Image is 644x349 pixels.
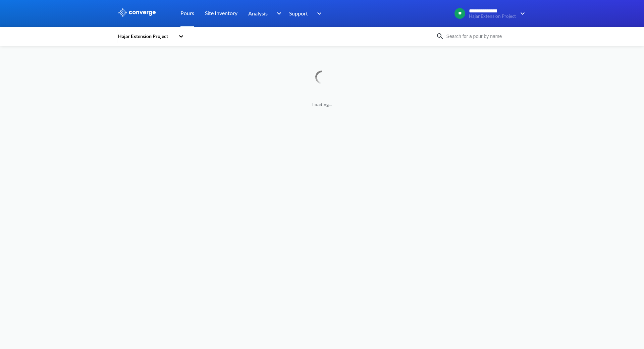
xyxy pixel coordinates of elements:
[444,33,525,40] input: Search for a pour by name
[313,9,323,17] img: downArrow.svg
[289,9,308,17] span: Support
[436,32,444,40] img: icon-search.svg
[117,101,527,108] span: Loading...
[117,33,175,40] div: Hajar Extension Project
[272,9,283,17] img: downArrow.svg
[248,9,268,17] span: Analysis
[516,9,527,17] img: downArrow.svg
[469,14,516,19] span: Hajar Extension Project
[117,8,156,17] img: logo_ewhite.svg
